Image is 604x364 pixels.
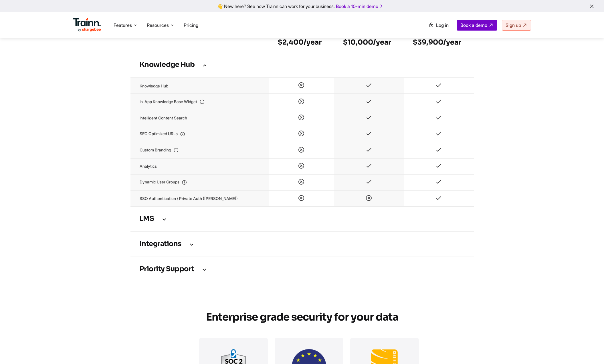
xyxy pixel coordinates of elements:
[130,142,269,158] td: Custom Branding
[457,20,497,31] a: Book a demo
[425,20,452,30] a: Log in
[130,190,269,206] td: SSO Authentication / Private Auth ([PERSON_NAME])
[130,158,269,174] td: Analytics
[130,110,269,126] td: Intelligent content search
[343,38,395,47] h6: $10,000/year
[140,241,465,247] h3: Integrations
[460,22,487,28] span: Book a demo
[506,22,521,28] span: Sign up
[114,22,132,28] span: Features
[184,22,198,28] a: Pricing
[130,174,269,190] td: Dynamic user groups
[3,3,601,9] div: 👋 New here? See how Trainn can work for your business.
[140,266,465,273] h3: Priority support
[502,20,531,31] a: Sign up
[575,337,604,364] iframe: Chat Widget
[130,94,269,110] td: In-app Knowledge Base Widget
[140,216,465,222] h3: LMS
[413,38,465,47] h6: $39,900/year
[130,78,269,94] td: Knowledge hub
[147,22,169,28] span: Resources
[73,18,101,32] img: Trainn Logo
[278,38,325,47] h6: $2,400/year
[335,2,385,10] a: Book a 10-min demo
[140,62,465,68] h3: Knowledge Hub
[436,22,449,28] span: Log in
[130,126,269,142] td: SEO optimized URLs
[199,308,405,327] h2: Enterprise grade security for your data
